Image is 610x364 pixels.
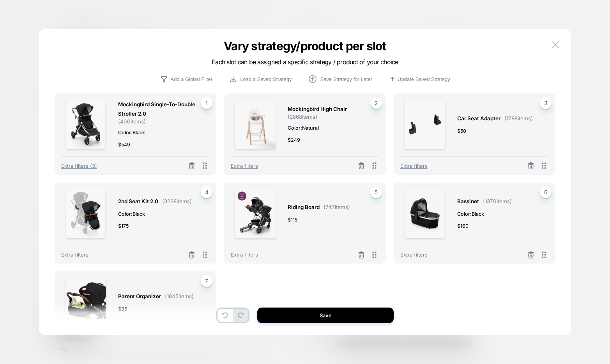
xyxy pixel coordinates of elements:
span: $ 249 [288,136,300,144]
a: Snack Tray [43,285,150,302]
a: Reviews [16,204,38,211]
span: ( 2868 items) [288,114,317,120]
div: Parent Organizer [43,233,150,241]
a: Open search [69,11,111,19]
span: Car Seat Adapter [457,114,500,123]
img: csa-nuna_1600x1920-f.jpg [404,100,446,149]
div: Snack Tray [43,285,150,293]
p: Load a Saved Strategy [240,76,292,82]
a: Gift Cards [16,183,43,190]
span: Bassinet [457,197,479,206]
span: Extra filters [400,163,428,169]
span: Open search [69,11,103,19]
a: Accessories [16,40,48,48]
a: Accessories [16,176,48,183]
span: Extra filters [400,251,428,258]
span: Mockingbird High Chair [288,105,347,114]
p: Update Saved Strategy [398,76,450,82]
a: 📍 Where to Try [16,197,59,204]
a: The Stroller [16,161,47,168]
span: 5 [370,186,382,198]
a: Parent Organizer [43,233,150,250]
span: Riding Board [288,203,320,212]
span: ( 747 items) [324,204,350,210]
span: Color: Black [457,210,512,218]
div: $45 [44,295,51,302]
span: 2 [370,97,382,109]
span: $ 50 [457,127,466,135]
a: Gift Cards [16,48,43,55]
p: Save Strategy for Later [320,76,372,82]
span: Open navigation menu [3,12,55,18]
div: $35 [44,243,50,250]
span: $ 160 [457,222,469,230]
a: Contact Us [16,219,46,226]
span: $ 115 [288,216,297,224]
img: Mockingbird__0000_Bassinet_Black_2_0_png_dbeaad7b-d38b-4230-813a-2a7a5d6459ef.jpg [405,189,445,238]
a: Register your Product [16,226,74,234]
span: Open cart [44,116,71,123]
button: Update Saved Strategy [386,75,452,83]
span: Color: Natural [288,124,371,132]
button: Load a Saved Strategy [226,74,294,84]
button: Save [257,308,394,323]
a: The High Chair [16,33,57,40]
a: The Stroller [16,26,47,33]
span: Each slot can be assigned a specific strategy / product of your choice [212,58,398,66]
button: Save Strategy for Later [306,74,375,84]
a: FAQs [16,211,30,219]
p: Vary strategy/product per slot [157,39,452,53]
a: The High Chair [16,168,57,176]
